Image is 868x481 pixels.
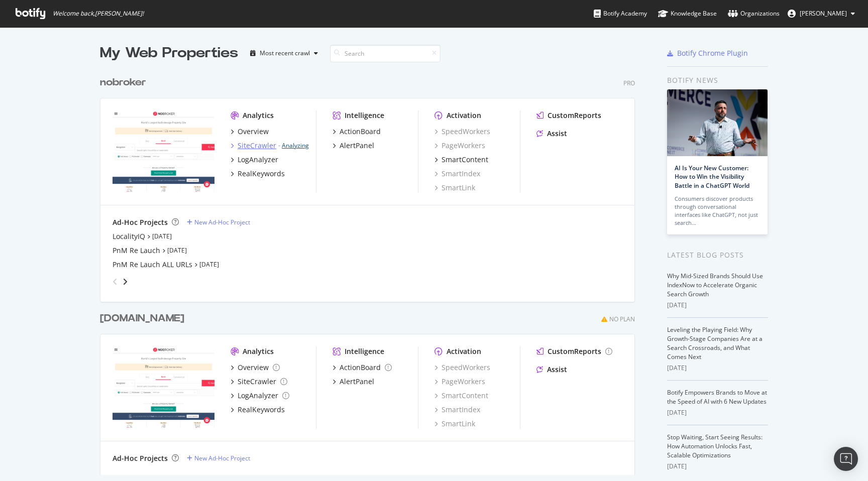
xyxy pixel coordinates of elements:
div: Overview [238,127,269,137]
a: PnM Re Lauch [113,246,160,256]
img: AI Is Your New Customer: How to Win the Visibility Battle in a ChatGPT World [667,89,768,156]
div: Activation [447,110,481,121]
div: Assist [547,129,567,139]
a: SmartLink [435,183,475,193]
div: [DOMAIN_NAME] [100,311,184,326]
a: SiteCrawler- Analyzing [231,141,309,151]
div: nobroker [100,75,146,90]
button: Most recent crawl [246,45,322,61]
div: Assist [547,365,567,375]
a: nobroker [100,75,150,90]
div: ActionBoard [340,127,381,137]
div: [DATE] [667,408,768,417]
div: Analytics [243,346,274,356]
a: Botify Empowers Brands to Move at the Speed of AI with 6 New Updates [667,388,767,406]
div: SiteCrawler [238,377,276,387]
img: nobroker.com [113,110,214,192]
a: New Ad-Hoc Project [187,218,250,226]
a: LogAnalyzer [231,391,289,401]
div: LogAnalyzer [238,391,278,401]
div: CustomReports [548,346,601,356]
div: Organizations [728,9,780,19]
a: PageWorkers [435,141,485,151]
a: Overview [231,127,269,137]
div: Ad-Hoc Projects [113,217,168,227]
div: PnM Re Lauch ALL URLs [113,260,192,270]
div: CustomReports [548,110,601,121]
div: RealKeywords [238,405,285,415]
div: New Ad-Hoc Project [194,218,250,226]
a: CustomReports [536,110,601,121]
a: AlertPanel [333,377,374,387]
a: LocalityIQ [113,231,145,242]
a: SmartLink [435,419,475,429]
a: Leveling the Playing Field: Why Growth-Stage Companies Are at a Search Crossroads, and What Comes... [667,325,763,361]
div: Botify Chrome Plugin [677,48,748,58]
div: [DATE] [667,364,768,373]
div: Consumers discover products through conversational interfaces like ChatGPT, not just search… [675,195,760,227]
div: SiteCrawler [238,141,276,151]
div: Most recent crawl [260,50,310,56]
a: AI Is Your New Customer: How to Win the Visibility Battle in a ChatGPT World [675,164,749,189]
a: PageWorkers [435,377,485,387]
a: LogAnalyzer [231,155,278,165]
a: CustomReports [536,346,612,356]
div: New Ad-Hoc Project [194,454,250,462]
div: Latest Blog Posts [667,250,768,261]
div: Botify news [667,75,768,86]
div: RealKeywords [238,169,285,179]
div: SmartContent [442,155,488,165]
a: [DATE] [152,232,172,240]
a: RealKeywords [231,169,285,179]
a: New Ad-Hoc Project [187,454,250,462]
a: Assist [536,365,567,375]
div: AlertPanel [340,141,374,151]
a: RealKeywords [231,405,285,415]
div: angle-left [108,274,122,290]
a: ActionBoard [333,363,392,373]
div: Intelligence [345,346,384,356]
div: Ad-Hoc Projects [113,453,168,463]
span: Welcome back, [PERSON_NAME] ! [53,10,144,18]
span: Bharat Lohakare [800,9,847,18]
a: SmartIndex [435,405,480,415]
div: My Web Properties [100,43,238,63]
div: - [278,141,309,150]
div: Botify Academy [594,9,647,19]
a: SpeedWorkers [435,363,490,373]
div: Activation [447,346,481,356]
a: [DATE] [199,260,219,269]
a: SpeedWorkers [435,127,490,137]
div: LogAnalyzer [238,155,278,165]
div: Knowledge Base [658,9,717,19]
a: Overview [231,363,280,373]
div: [DATE] [667,462,768,471]
a: AlertPanel [333,141,374,151]
a: [DOMAIN_NAME] [100,311,188,326]
div: angle-right [122,277,129,287]
a: SmartIndex [435,169,480,179]
div: Pro [623,79,635,87]
div: grid [100,63,643,475]
div: ActionBoard [340,363,381,373]
img: nobrokersecondary.com [113,346,214,428]
a: ActionBoard [333,127,381,137]
div: Analytics [243,110,274,121]
a: Stop Waiting, Start Seeing Results: How Automation Unlocks Fast, Scalable Optimizations [667,433,763,459]
div: Open Intercom Messenger [834,447,858,471]
div: AlertPanel [340,377,374,387]
a: Assist [536,129,567,139]
div: [DATE] [667,301,768,310]
div: Intelligence [345,110,384,121]
a: SmartContent [435,391,488,401]
input: Search [330,45,441,62]
a: [DATE] [167,246,187,255]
